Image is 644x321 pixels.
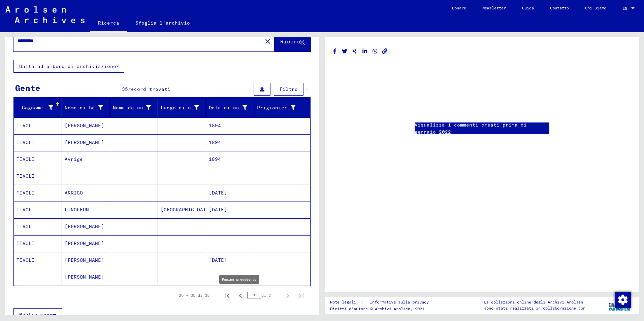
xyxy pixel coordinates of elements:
mat-cell: [PERSON_NAME] [62,218,110,235]
button: Chiaro [261,34,275,48]
button: Mostra meno [13,308,62,321]
mat-cell: 1894 [206,134,254,151]
font: Luogo di nascita [161,105,209,111]
p: sono stati realizzati in collaborazione con [484,305,585,311]
a: Ricerca [90,15,127,32]
mat-cell: TIVOLI [14,218,62,235]
span: 35 [122,86,128,92]
button: Prima pagina [220,289,234,302]
mat-cell: TIVOLI [14,185,62,201]
mat-header-cell: Prisoner # [254,98,310,117]
font: Unità ad albero di archiviazione [19,63,116,69]
mat-icon: close [264,37,272,45]
img: Change consent [615,292,631,308]
div: Nome di battesimo [65,102,111,113]
img: Arolsen_neg.svg [5,6,85,23]
mat-cell: [DATE] [206,202,254,218]
mat-cell: [DATE] [206,185,254,201]
button: Unità ad albero di archiviazione [13,60,124,73]
mat-cell: [PERSON_NAME] [62,252,110,269]
a: Informativa sulla privacy [364,299,437,306]
mat-cell: TIVOLI [14,168,62,184]
mat-header-cell: First Name [62,98,110,117]
button: Condividi su LinkedIn [361,47,368,56]
mat-header-cell: Last Name [14,98,62,117]
button: Condividi su WhatsApp [372,47,379,56]
button: Condividi su Xing [351,47,358,56]
mat-cell: [DATE] [206,252,254,269]
span: Mostra meno [19,312,53,318]
mat-cell: [PERSON_NAME] [62,134,110,151]
button: Condividi su Twitter [341,47,348,56]
a: Sfoglia l'archivio [127,15,198,31]
mat-cell: TIVOLI [14,117,62,134]
font: Cognome [22,105,43,111]
button: Copia link [381,47,388,56]
mat-cell: TIVOLI [14,252,62,269]
font: Prigioniero # [257,105,296,111]
mat-cell: TIVOLI [14,151,62,168]
mat-cell: TIVOLI [14,134,62,151]
mat-header-cell: Place of Birth [158,98,206,117]
button: Filtro [274,83,303,96]
img: yv_logo.png [607,297,632,314]
div: Nome da nubile [113,102,160,113]
p: Diritti d'autore © Archivi Arolsen, 2021 [330,306,437,312]
p: Le collezioni online degli Archivi Arolsen [484,299,585,305]
mat-cell: [PERSON_NAME] [62,117,110,134]
span: EN [622,6,630,11]
font: Nome da nubile [113,105,155,111]
button: Ultima pagina [294,289,308,302]
font: di 2 [261,293,271,298]
mat-header-cell: Date of Birth [206,98,254,117]
mat-cell: LINOLEUM [62,202,110,218]
span: record trovati [128,86,170,92]
span: Ricerca [280,38,304,45]
div: 26 – 35 di 35 [179,292,210,298]
button: Pagina successiva [281,289,294,302]
mat-cell: TIVOLI [14,235,62,252]
div: Data di nascita [209,102,256,113]
font: | [361,299,364,306]
mat-cell: TIVOLI [14,202,62,218]
button: Pagina precedente [234,289,247,302]
mat-cell: [PERSON_NAME] [62,269,110,285]
mat-header-cell: Maiden Name [110,98,158,117]
font: Nome di battesimo [65,105,116,111]
mat-cell: [PERSON_NAME] [62,235,110,252]
div: Gente [15,82,40,94]
span: Filtro [280,86,298,92]
mat-cell: Avrige [62,151,110,168]
div: Cognome [17,102,62,113]
a: Note legali [330,299,361,306]
mat-cell: ARRIGO [62,185,110,201]
div: Modifica consenso [614,291,631,308]
div: Luogo di nascita [161,102,207,113]
button: Condividi su Facebook [331,47,339,56]
mat-cell: 1894 [206,117,254,134]
font: Data di nascita [209,105,254,111]
mat-cell: 1894 [206,151,254,168]
a: Visualizza i commenti creati prima di gennaio 2022 [415,121,549,136]
div: Prigioniero # [257,102,304,113]
button: Ricerca [275,31,311,51]
mat-cell: [GEOGRAPHIC_DATA] [158,202,206,218]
